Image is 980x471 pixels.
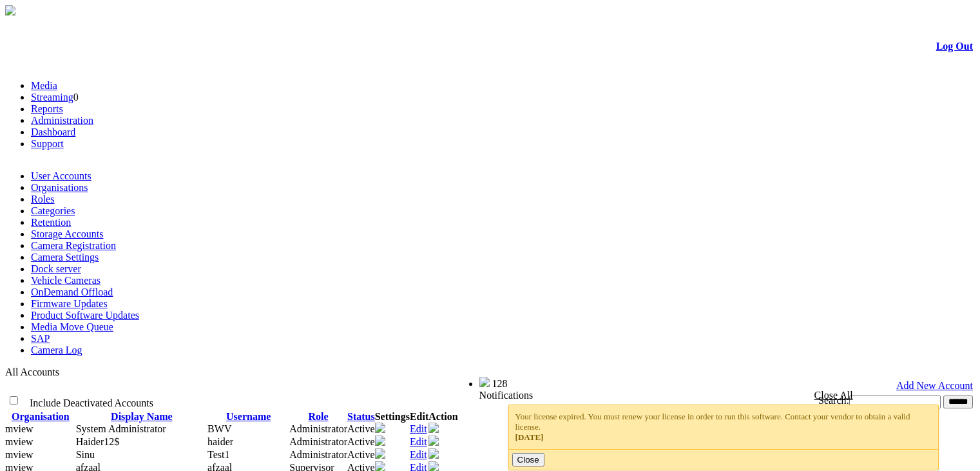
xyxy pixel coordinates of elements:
a: OnDemand Offload [31,286,113,297]
span: [DATE] [515,432,544,442]
a: Retention [31,217,71,228]
span: Welcome, System Administrator (Administrator) [290,377,454,387]
span: Contact Method: SMS and Email [76,436,120,447]
span: BWV [207,423,231,434]
a: Organisations [31,182,88,193]
a: Administration [31,115,93,126]
a: Media Move Queue [31,321,113,332]
div: Your license expired. You must renew your license in order to run this software. Contact your ven... [515,412,932,443]
div: Notifications [479,390,948,401]
button: Close [512,453,544,466]
span: Contact Method: None [76,423,166,434]
a: Dock server [31,263,81,274]
a: Organisation [12,411,70,422]
a: Log Out [936,41,973,52]
a: Camera Registration [31,240,116,251]
span: mview [5,423,34,434]
a: Username [226,411,271,422]
a: Firmware Updates [31,298,108,309]
img: bell25.png [479,377,490,387]
a: Camera Settings [31,252,99,263]
a: Categories [31,205,75,216]
a: Media [31,80,57,91]
span: mview [5,449,34,460]
span: Include Deactivated Accounts [30,397,153,408]
a: Close All [814,390,853,401]
a: Camera Log [31,345,82,356]
span: mview [5,436,34,447]
a: Product Software Updates [31,310,139,321]
a: Storage Accounts [31,228,103,239]
span: 128 [492,378,508,389]
a: Display Name [111,411,173,422]
span: 0 [73,92,79,103]
a: Support [31,138,64,149]
a: Dashboard [31,126,75,137]
span: All Accounts [5,366,59,377]
a: User Accounts [31,170,91,181]
span: Contact Method: SMS and Email [76,449,95,460]
span: haider [207,436,233,447]
a: Roles [31,194,54,205]
img: arrow-3.png [5,5,15,15]
span: Test1 [207,449,229,460]
a: SAP [31,333,50,344]
a: Streaming [31,92,73,103]
a: Reports [31,103,63,114]
a: Vehicle Cameras [31,275,101,286]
